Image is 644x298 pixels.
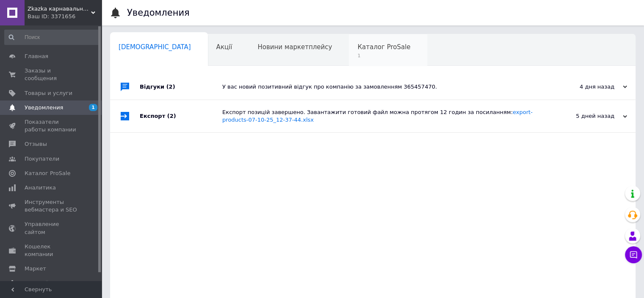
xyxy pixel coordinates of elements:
span: Кошелек компании [25,243,78,258]
div: Відгуки [140,74,222,100]
span: (2) [167,113,176,119]
span: [DEMOGRAPHIC_DATA] [119,43,191,51]
span: Акції [216,43,232,51]
span: Zkazka карнавальные костюмы для детей и взрослых, костюмы для аниматоров. [28,5,91,13]
span: Покупатели [25,155,59,163]
input: Поиск [4,30,100,45]
span: Уведомления [25,104,63,111]
span: Маркет [25,265,46,273]
span: Главная [25,53,48,60]
span: Товары и услуги [25,89,72,97]
div: Експорт позицій завершено. Завантажити готовий файл можна протягом 12 годин за посиланням: [222,109,542,124]
span: Аналитика [25,184,56,192]
div: 4 дня назад [542,83,627,91]
div: У вас новий позитивний відгук про компанію за замовленням 365457470. [222,83,542,91]
span: 1 [89,104,97,111]
span: Управление сайтом [25,220,78,236]
span: Каталог ProSale [25,170,70,177]
span: (2) [166,84,175,90]
span: Инструменты вебмастера и SEO [25,198,78,214]
span: Каталог ProSale [357,43,410,51]
span: Показатели работы компании [25,118,78,134]
span: 1 [357,53,410,59]
span: Настройки [25,279,55,287]
span: Новини маркетплейсу [257,43,332,51]
h1: Уведомления [127,8,190,18]
span: Заказы и сообщения [25,67,78,82]
span: Отзывы [25,140,47,148]
button: Чат с покупателем [625,246,642,263]
a: export-products-07-10-25_12-37-44.xlsx [222,109,533,123]
div: 5 дней назад [542,112,627,120]
div: Ваш ID: 3371656 [28,13,102,20]
div: Експорт [140,100,222,132]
